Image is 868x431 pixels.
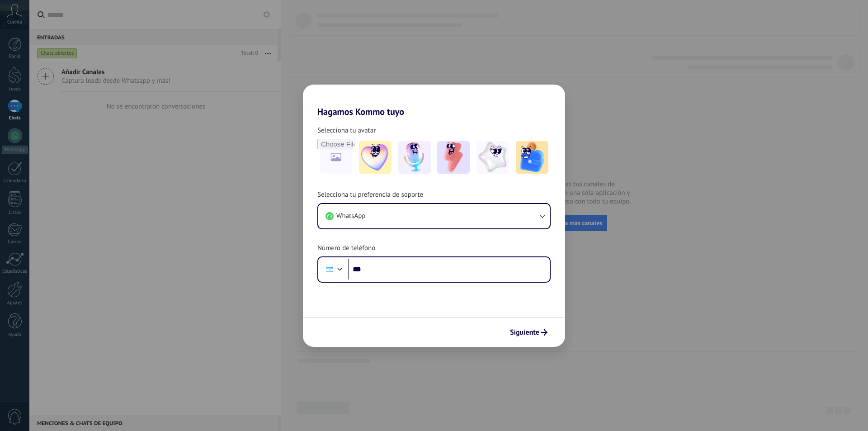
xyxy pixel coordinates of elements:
div: Argentina: + 54 [321,260,338,279]
span: WhatsApp [336,212,365,221]
h2: Hagamos Kommo tuyo [303,85,565,117]
span: Número de teléfono [317,244,375,253]
button: WhatsApp [318,204,550,228]
button: Siguiente [506,325,552,340]
img: -3.jpeg [437,141,470,174]
span: Selecciona tu preferencia de soporte [317,190,423,199]
span: Siguiente [510,329,539,336]
img: -5.jpeg [516,141,548,174]
img: -2.jpeg [398,141,431,174]
img: -4.jpeg [476,141,509,174]
img: -1.jpeg [359,141,392,174]
span: Selecciona tu avatar [317,126,376,135]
